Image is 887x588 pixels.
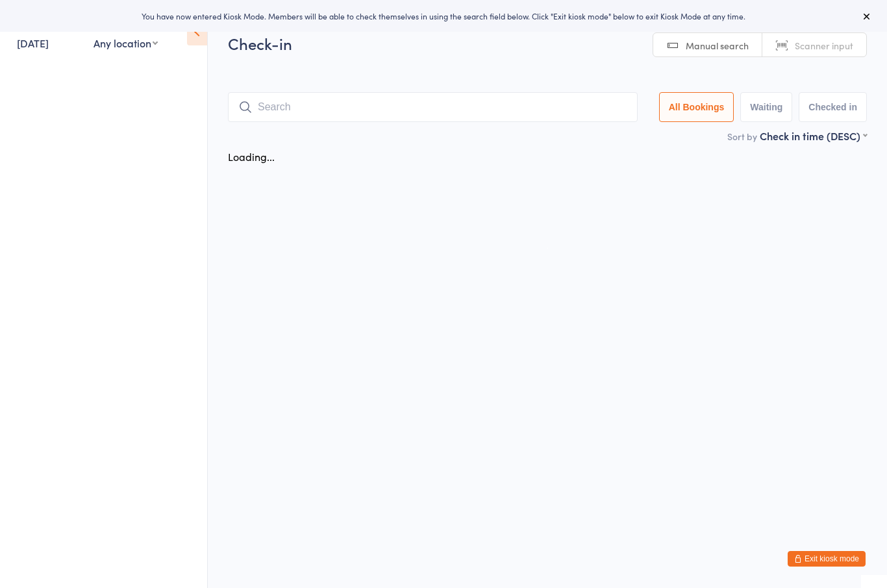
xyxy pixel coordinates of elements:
button: Waiting [740,92,792,122]
div: Any location [94,36,158,50]
label: Sort by [727,130,757,143]
button: Checked in [799,92,867,122]
button: Exit kiosk mode [788,551,866,567]
span: Manual search [686,39,749,52]
div: You have now entered Kiosk Mode. Members will be able to check themselves in using the search fie... [21,10,866,21]
button: All Bookings [659,92,734,122]
div: Loading... [228,149,275,164]
span: Scanner input [795,39,853,52]
input: Search [228,92,638,122]
h2: Check-in [228,32,867,54]
div: Check in time (DESC) [760,129,867,143]
a: [DATE] [17,36,49,50]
